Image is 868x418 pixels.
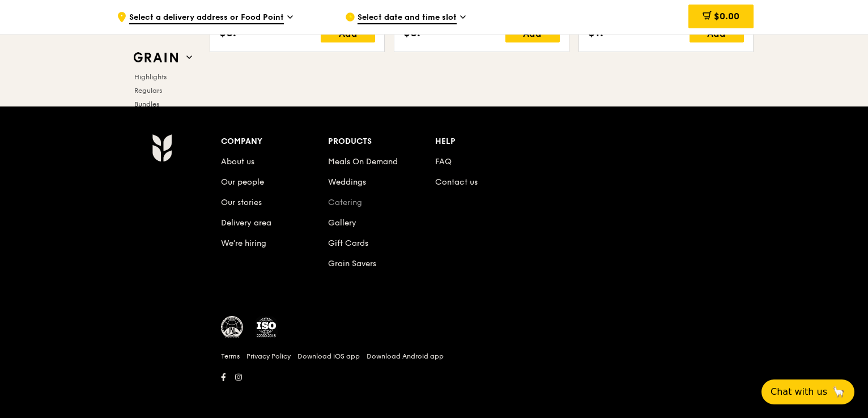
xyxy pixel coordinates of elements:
[328,198,362,207] a: Catering
[134,100,159,108] span: Bundles
[328,259,376,268] a: Grain Savers
[129,12,284,24] span: Select a delivery address or Food Point
[221,134,328,150] div: Company
[221,238,266,248] a: We’re hiring
[221,177,264,187] a: Our people
[690,24,744,42] div: Add
[246,352,291,361] a: Privacy Policy
[321,24,375,42] div: Add
[134,87,162,95] span: Regulars
[221,198,262,207] a: Our stories
[130,48,182,68] img: Grain web logo
[714,11,739,22] span: $0.00
[435,177,478,187] a: Contact us
[328,177,366,187] a: Weddings
[134,73,167,81] span: Highlights
[328,157,398,167] a: Meals On Demand
[832,385,845,399] span: 🦙
[108,385,760,394] h6: Revision
[221,218,271,228] a: Delivery area
[221,316,244,339] img: MUIS Halal Certified
[435,134,542,150] div: Help
[505,24,560,42] div: Add
[328,238,368,248] a: Gift Cards
[761,379,854,404] button: Chat with us🦙
[367,352,444,361] a: Download Android app
[328,134,435,150] div: Products
[152,134,172,162] img: Grain
[255,316,278,339] img: ISO Certified
[221,352,240,361] a: Terms
[771,385,827,399] span: Chat with us
[358,12,457,24] span: Select date and time slot
[221,157,254,167] a: About us
[297,352,360,361] a: Download iOS app
[435,157,452,167] a: FAQ
[328,218,356,228] a: Gallery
